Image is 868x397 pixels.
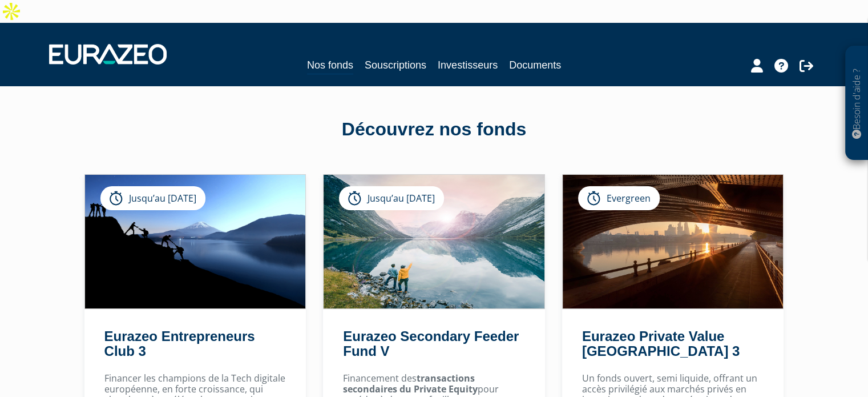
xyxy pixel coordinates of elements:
[438,57,498,73] a: Investisseurs
[343,372,478,395] strong: transactions secondaires du Private Equity
[109,117,760,143] div: Découvrez nos fonds
[49,44,167,65] img: 1732889491-logotype_eurazeo_blanc_rvb.png
[343,328,519,359] a: Eurazeo Secondary Feeder Fund V
[509,57,561,73] a: Documents
[104,328,255,359] a: Eurazeo Entrepreneurs Club 3
[324,175,544,308] img: Eurazeo Secondary Feeder Fund V
[578,186,660,210] div: Evergreen
[307,57,353,75] a: Nos fonds
[582,328,740,359] a: Eurazeo Private Value [GEOGRAPHIC_DATA] 3
[563,175,784,308] img: Eurazeo Private Value Europe 3
[339,186,444,210] div: Jusqu’au [DATE]
[850,52,863,155] p: Besoin d'aide ?
[365,57,426,73] a: Souscriptions
[85,175,306,308] img: Eurazeo Entrepreneurs Club 3
[100,186,205,210] div: Jusqu’au [DATE]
